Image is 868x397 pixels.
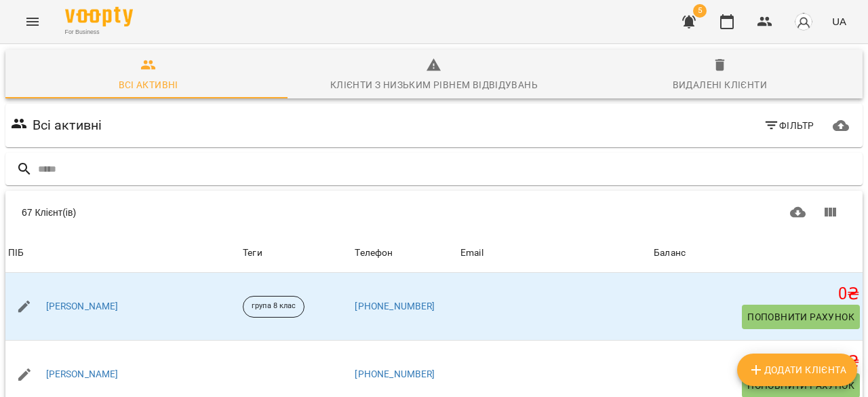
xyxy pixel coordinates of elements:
[673,77,767,93] div: Видалені клієнти
[119,77,178,93] div: Всі активні
[8,245,24,261] div: ПІБ
[693,4,707,18] span: 5
[355,245,393,261] div: Sort
[737,354,857,386] button: Додати клієнта
[65,28,133,37] span: For Business
[355,245,455,261] span: Телефон
[243,296,304,318] div: група 8 клас
[764,117,814,134] span: Фільтр
[46,368,119,381] a: [PERSON_NAME]
[65,7,133,26] img: Voopty Logo
[355,368,435,379] a: [PHONE_NUMBER]
[654,284,860,305] h5: 0 ₴
[460,245,484,261] div: Sort
[654,245,686,261] div: Баланс
[355,301,435,311] a: [PHONE_NUMBER]
[794,12,813,31] img: avatar_s.png
[654,245,686,261] div: Sort
[46,300,119,314] a: [PERSON_NAME]
[8,245,24,261] div: Sort
[22,206,429,219] div: 67 Клієнт(ів)
[355,245,393,261] div: Телефон
[460,245,484,261] div: Email
[827,9,852,34] button: UA
[654,245,860,261] span: Баланс
[654,352,860,373] h5: 0 ₴
[747,377,854,394] span: Поповнити рахунок
[742,305,860,329] button: Поповнити рахунок
[747,309,854,325] span: Поповнити рахунок
[814,196,846,229] button: Показати колонки
[8,245,237,261] span: ПІБ
[243,245,349,261] div: Теги
[33,115,102,136] h6: Всі активні
[782,196,814,229] button: Завантажити CSV
[330,77,538,93] div: Клієнти з низьким рівнем відвідувань
[460,245,648,261] span: Email
[252,301,296,312] p: група 8 клас
[758,113,820,138] button: Фільтр
[748,362,846,378] span: Додати клієнта
[832,14,846,29] span: UA
[16,5,49,38] button: Menu
[5,191,863,234] div: Table Toolbar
